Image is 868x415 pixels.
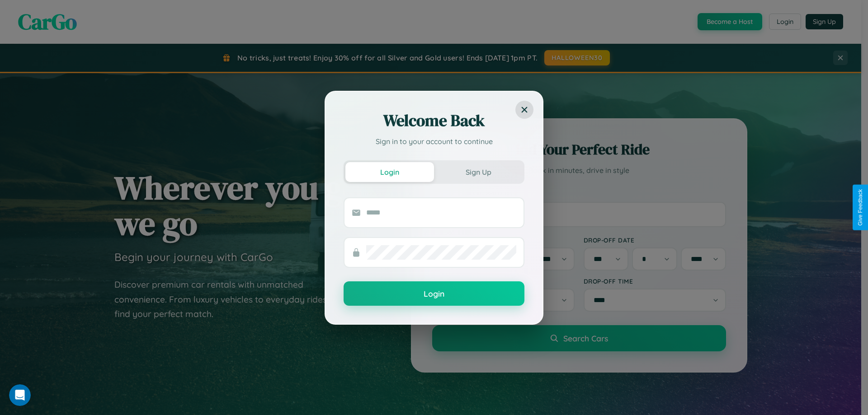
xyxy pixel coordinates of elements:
[344,281,524,306] button: Login
[344,110,524,131] h2: Welcome Back
[345,162,434,182] button: Login
[344,136,524,147] p: Sign in to your account to continue
[9,384,31,406] iframe: Intercom live chat
[434,162,523,182] button: Sign Up
[857,189,863,226] div: Give Feedback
